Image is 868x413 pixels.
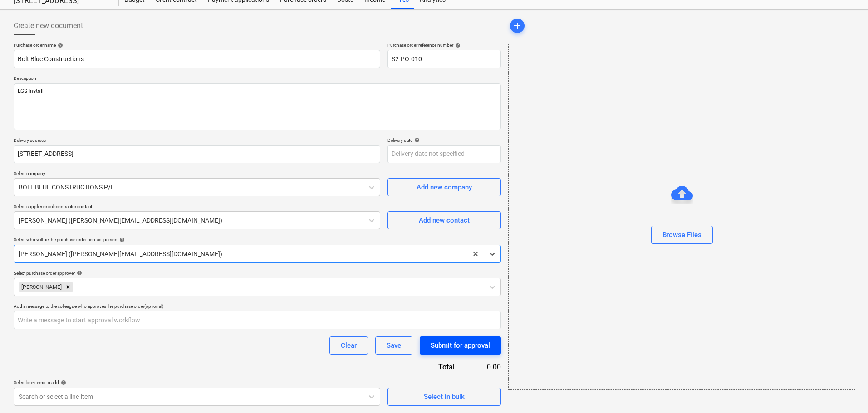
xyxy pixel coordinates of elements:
[14,145,380,163] input: Delivery address
[383,362,469,372] div: Total
[14,75,501,83] p: Description
[420,336,501,355] button: Submit for approval
[118,237,125,243] span: help
[419,214,470,226] div: Add new contact
[14,50,380,68] input: Document name
[387,340,401,351] div: Save
[14,20,83,31] span: Create new document
[341,340,357,351] div: Clear
[651,226,713,244] button: Browse Files
[14,42,380,48] div: Purchase order name
[431,340,490,351] div: Submit for approval
[329,336,368,355] button: Clear
[19,282,63,292] div: [PERSON_NAME]
[14,137,380,145] p: Delivery address
[14,303,501,309] div: Add a message to the colleague who approves the purchase order (optional)
[823,369,868,413] iframe: Chat Widget
[387,137,501,143] div: Delivery date
[56,43,63,48] span: help
[387,50,501,68] input: Order number
[387,388,501,406] button: Select in bulk
[14,270,501,276] div: Select purchase order approver
[59,380,66,385] span: help
[512,20,523,31] span: add
[387,42,501,48] div: Purchase order reference number
[424,391,465,403] div: Select in bulk
[387,211,501,229] button: Add new contact
[14,237,501,243] div: Select who will be the purchase order contact person
[63,282,73,292] div: Remove Matt Lebon
[387,145,501,163] input: Delivery date not specified
[75,270,82,276] span: help
[14,379,380,385] div: Select line-items to add
[375,336,412,355] button: Save
[14,311,501,329] input: Write a message to start approval workflow
[14,83,501,130] textarea: LGS Install
[662,229,701,241] div: Browse Files
[14,170,380,178] p: Select company
[469,362,501,372] div: 0.00
[417,181,472,193] div: Add new company
[508,44,855,390] div: Browse Files
[14,204,380,211] p: Select supplier or subcontractor contact
[453,43,461,48] span: help
[387,178,501,196] button: Add new company
[412,137,420,143] span: help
